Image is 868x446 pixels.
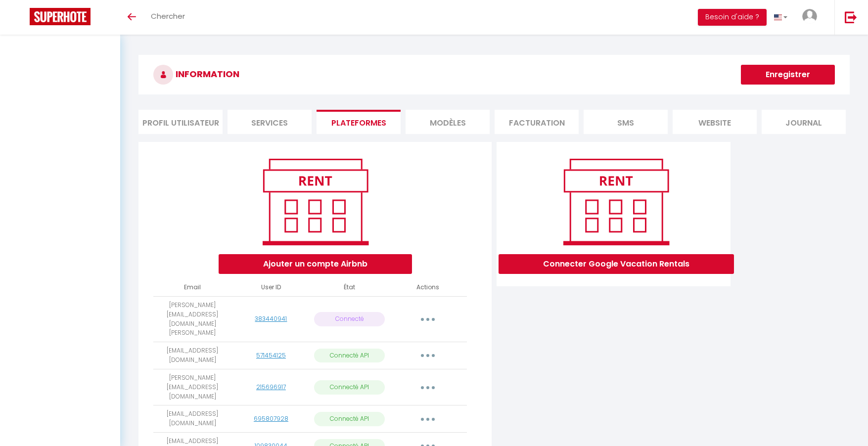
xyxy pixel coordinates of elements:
[499,254,734,274] button: Connecter Google Vacation Rentals
[845,11,857,23] img: logout
[389,279,467,296] th: Actions
[138,55,850,94] h3: INFORMATION
[255,314,287,323] a: 383440941
[314,349,385,363] p: Connecté API
[232,279,311,296] th: User ID
[314,412,385,426] p: Connecté API
[252,154,378,249] img: rent.png
[314,380,385,395] p: Connecté API
[256,383,286,391] a: 215696917
[553,154,679,249] img: rent.png
[153,342,232,369] td: [EMAIL_ADDRESS][DOMAIN_NAME]
[30,8,91,25] img: Super Booking
[138,110,223,134] li: Profil Utilisateur
[762,110,846,134] li: Journal
[256,351,286,359] a: 571454125
[314,312,385,326] p: Connecté
[219,254,412,274] button: Ajouter un compte Airbnb
[495,110,579,134] li: Facturation
[254,414,288,423] a: 695807928
[406,110,490,134] li: MODÈLES
[698,9,767,26] button: Besoin d'aide ?
[153,279,232,296] th: Email
[317,110,401,134] li: Plateformes
[153,369,232,405] td: [PERSON_NAME][EMAIL_ADDRESS][DOMAIN_NAME]
[151,11,185,21] span: Chercher
[153,296,232,342] td: [PERSON_NAME][EMAIL_ADDRESS][DOMAIN_NAME][PERSON_NAME]
[310,279,389,296] th: État
[741,65,835,85] button: Enregistrer
[802,9,817,24] img: ...
[673,110,757,134] li: website
[153,405,232,433] td: [EMAIL_ADDRESS][DOMAIN_NAME]
[228,110,312,134] li: Services
[584,110,668,134] li: SMS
